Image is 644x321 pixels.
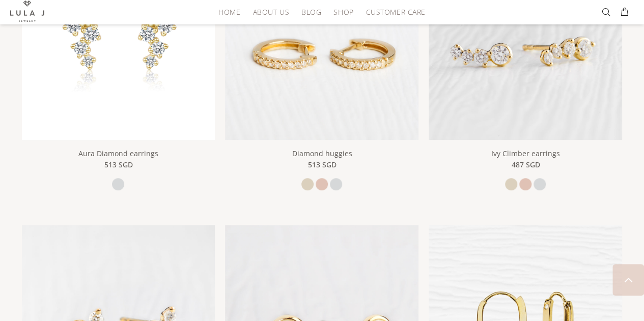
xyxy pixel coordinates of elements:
[218,8,240,16] span: HOME
[333,8,353,16] span: Shop
[104,159,132,170] span: 513 SGD
[225,38,418,47] a: Diamond huggies
[78,149,158,158] a: Aura Diamond earrings
[22,38,215,47] a: Aura Diamond earrings
[359,4,425,20] a: Customer Care
[253,8,289,16] span: About Us
[366,8,425,16] span: Customer Care
[307,159,336,170] span: 513 SGD
[327,4,359,20] a: Shop
[212,4,246,20] a: HOME
[292,149,352,158] a: Diamond huggies
[301,8,321,16] span: Blog
[612,264,644,296] a: BACK TO TOP
[246,4,295,20] a: About Us
[295,4,327,20] a: Blog
[511,159,540,170] span: 487 SGD
[491,149,560,158] a: Ivy Climber earrings
[429,38,622,47] a: Ivy Climber earrings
